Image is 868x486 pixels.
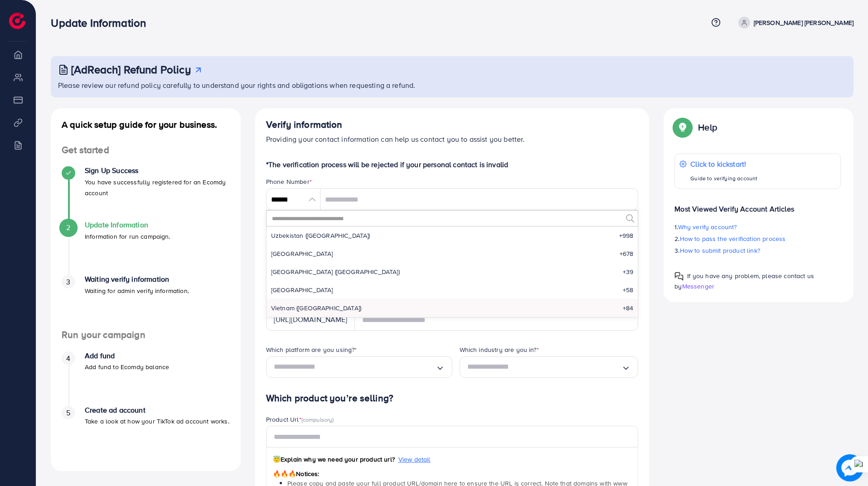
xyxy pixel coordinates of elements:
[51,119,241,130] h4: A quick setup guide for your business.
[273,469,320,478] span: Notices:
[754,17,853,28] p: [PERSON_NAME] [PERSON_NAME]
[85,166,230,175] h4: Sign Up Success
[674,221,841,232] p: 1.
[690,173,757,184] p: Guide to verifying account
[71,63,191,76] h3: [AdReach] Refund Policy
[836,454,863,481] img: image
[620,249,634,258] span: +678
[266,159,639,170] p: *The verification process will be rejected if your personal contact is invalid
[85,406,229,414] h4: Create ad account
[460,345,539,354] label: Which industry are you in?
[271,231,370,240] span: Uzbekistan ([GEOGRAPHIC_DATA])
[698,122,717,133] p: Help
[266,309,355,331] div: [URL][DOMAIN_NAME]
[623,303,633,313] span: +84
[680,246,760,255] span: How to submit product link?
[678,222,737,231] span: Why verify account?
[51,144,241,156] h4: Get started
[51,329,241,341] h4: Run your campaign
[85,351,169,360] h4: Add fund
[623,267,633,276] span: +39
[85,285,189,296] p: Waiting for admin verify information.
[85,221,170,229] h4: Update Information
[682,282,714,291] span: Messenger
[674,119,691,135] img: Popup guide
[467,360,622,374] input: Search for option
[398,455,431,464] span: View detail
[266,345,357,354] label: Which platform are you using?
[271,267,400,276] span: [GEOGRAPHIC_DATA] ([GEOGRAPHIC_DATA])
[51,16,153,29] h3: Update Information
[9,13,25,29] img: logo
[66,277,70,287] span: 3
[674,272,684,281] img: Popup guide
[51,221,241,275] li: Update Information
[271,249,333,258] span: [GEOGRAPHIC_DATA]
[266,415,334,424] label: Product Url
[66,353,70,364] span: 4
[58,80,848,91] p: Please review our refund policy carefully to understand your rights and obligations when requesti...
[623,285,633,294] span: +58
[674,233,841,244] p: 2.
[619,231,634,240] span: +998
[674,245,841,256] p: 3.
[273,455,395,464] span: Explain why we need your product url?
[735,17,853,29] a: [PERSON_NAME] [PERSON_NAME]
[266,393,639,404] h4: Which product you’re selling?
[271,303,361,313] span: Vietnam ([GEOGRAPHIC_DATA])
[85,361,169,372] p: Add fund to Ecomdy balance
[680,234,786,243] span: How to pass the verification process
[66,222,70,233] span: 2
[66,408,70,418] span: 5
[271,285,333,294] span: [GEOGRAPHIC_DATA]
[674,196,841,214] p: Most Viewed Verify Account Articles
[273,455,281,464] span: 😇
[51,275,241,329] li: Waiting verify information
[266,119,639,130] h4: Verify information
[266,134,639,144] p: Providing your contact information can help us contact you to assist you better.
[674,271,814,291] span: If you have any problem, please contact us by
[51,351,241,406] li: Add fund
[51,166,241,221] li: Sign Up Success
[85,177,230,198] p: You have successfully registered for an Ecomdy account
[85,416,229,427] p: Take a look at how your TikTok ad account works.
[266,177,312,186] label: Phone Number
[273,469,296,478] span: 🔥🔥🔥
[85,231,170,242] p: Information for run campaign.
[51,406,241,460] li: Create ad account
[690,159,757,169] p: Click to kickstart!
[460,356,639,378] div: Search for option
[85,275,189,284] h4: Waiting verify information
[274,360,436,374] input: Search for option
[266,356,452,378] div: Search for option
[301,415,334,423] span: (compulsory)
